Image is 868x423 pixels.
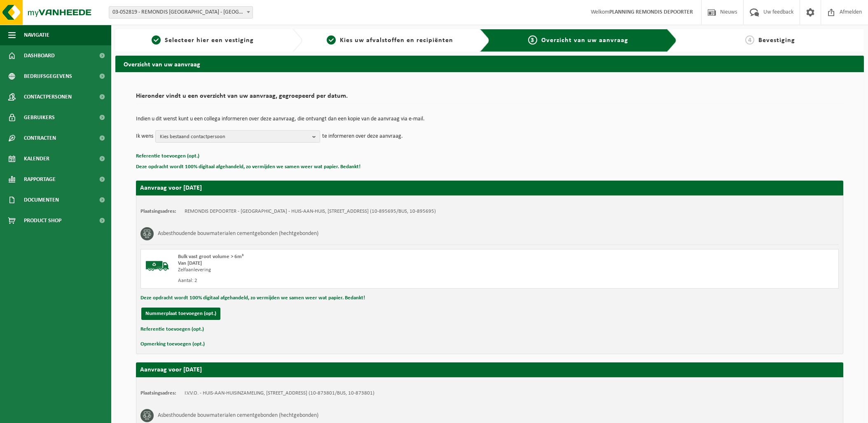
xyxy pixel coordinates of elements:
[24,45,55,66] span: Dashboard
[528,35,537,45] span: 3
[136,130,153,143] p: Ik wens
[140,339,205,350] button: Opmerking toevoegen (opt.)
[152,35,161,45] span: 1
[340,37,453,44] span: Kies uw afvalstoffen en recipiënten
[145,254,170,278] img: BL-SO-LV.png
[327,35,336,45] span: 2
[165,37,254,44] span: Selecteer hier een vestiging
[140,367,202,373] strong: Aanvraag voor [DATE]
[178,261,202,266] strong: Van [DATE]
[758,37,795,44] span: Bevestiging
[140,390,176,396] strong: Plaatsingsadres:
[24,25,49,45] span: Navigatie
[140,293,365,303] button: Deze opdracht wordt 100% digitaal afgehandeld, zo vermijden we samen weer wat papier. Bedankt!
[24,210,61,231] span: Product Shop
[136,93,843,104] h2: Hieronder vindt u een overzicht van uw aanvraag, gegroepeerd per datum.
[158,409,318,422] h3: Asbesthoudende bouwmaterialen cementgebonden (hechtgebonden)
[136,162,360,172] button: Deze opdracht wordt 100% digitaal afgehandeld, zo vermijden we samen weer wat papier. Bedankt!
[24,169,56,190] span: Rapportage
[141,308,220,320] button: Nummerplaat toevoegen (opt.)
[24,107,55,128] span: Gebruikers
[24,190,59,210] span: Documenten
[541,37,628,44] span: Overzicht van uw aanvraag
[24,148,49,169] span: Kalender
[178,267,523,273] div: Zelfaanlevering
[24,87,72,107] span: Contactpersonen
[160,131,309,143] span: Kies bestaand contactpersoon
[136,116,843,122] p: Indien u dit wenst kunt u een collega informeren over deze aanvraag, die ontvangt dan een kopie v...
[109,7,253,18] span: 03-052819 - REMONDIS WEST-VLAANDEREN - OOSTENDE
[178,277,523,284] div: Aantal: 2
[140,185,202,191] strong: Aanvraag voor [DATE]
[185,208,436,215] td: REMONDIS DEPOORTER - [GEOGRAPHIC_DATA] - HUIS-AAN-HUIS, [STREET_ADDRESS] (10-895695/BUS, 10-895695)
[155,130,320,143] button: Kies bestaand contactpersoon
[158,227,318,240] h3: Asbesthoudende bouwmaterialen cementgebonden (hechtgebonden)
[140,209,176,214] strong: Plaatsingsadres:
[185,390,374,397] td: I.V.V.O. - HUIS-AAN-HUISINZAMELING, [STREET_ADDRESS] (10-873801/BUS, 10-873801)
[109,6,253,19] span: 03-052819 - REMONDIS WEST-VLAANDEREN - OOSTENDE
[609,9,693,15] strong: PLANNING REMONDIS DEPOORTER
[136,151,199,162] button: Referentie toevoegen (opt.)
[322,130,403,143] p: te informeren over deze aanvraag.
[745,35,754,45] span: 4
[24,66,72,87] span: Bedrijfsgegevens
[115,56,864,72] h2: Overzicht van uw aanvraag
[24,128,56,148] span: Contracten
[306,35,473,45] a: 2Kies uw afvalstoffen en recipiënten
[119,35,286,45] a: 1Selecteer hier een vestiging
[140,324,204,335] button: Referentie toevoegen (opt.)
[178,254,243,259] span: Bulk vast groot volume > 6m³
